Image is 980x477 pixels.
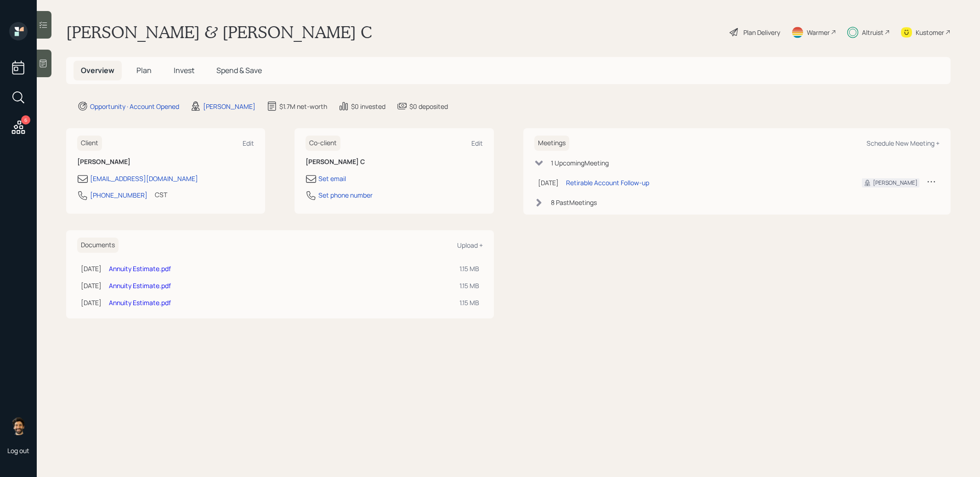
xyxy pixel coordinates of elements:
[81,264,102,273] div: [DATE]
[216,65,262,75] span: Spend & Save
[459,281,479,290] div: 1.15 MB
[90,174,198,183] div: [EMAIL_ADDRESS][DOMAIN_NAME]
[873,179,918,187] div: [PERSON_NAME]
[81,298,102,307] div: [DATE]
[77,238,119,253] h6: Documents
[916,28,944,37] div: Kustomer
[538,178,559,187] div: [DATE]
[77,136,102,151] h6: Client
[155,190,167,199] div: CST
[318,190,373,200] div: Set phone number
[90,102,179,111] div: Opportunity · Account Opened
[459,264,479,273] div: 1.15 MB
[109,264,171,273] a: Annuity Estimate.pdf
[109,281,171,290] a: Annuity Estimate.pdf
[9,417,28,435] img: eric-schwartz-headshot.png
[174,65,194,75] span: Invest
[90,190,147,200] div: [PHONE_NUMBER]
[457,241,483,250] div: Upload +
[551,158,609,168] div: 1 Upcoming Meeting
[807,28,830,37] div: Warmer
[351,102,385,111] div: $0 invested
[867,139,940,148] div: Schedule New Meeting +
[7,446,29,455] div: Log out
[566,178,649,187] div: Retirable Account Follow-up
[136,65,152,75] span: Plan
[862,28,884,37] div: Altruist
[743,28,780,37] div: Plan Delivery
[81,65,114,75] span: Overview
[409,102,448,111] div: $0 deposited
[109,298,171,307] a: Annuity Estimate.pdf
[306,136,340,151] h6: Co-client
[306,158,482,166] h6: [PERSON_NAME] C
[279,102,327,111] div: $1.7M net-worth
[203,102,255,111] div: [PERSON_NAME]
[551,198,597,207] div: 8 Past Meeting s
[318,174,346,183] div: Set email
[66,22,372,42] h1: [PERSON_NAME] & [PERSON_NAME] C
[459,298,479,307] div: 1.15 MB
[77,158,254,166] h6: [PERSON_NAME]
[243,139,254,148] div: Edit
[81,281,102,290] div: [DATE]
[534,136,569,151] h6: Meetings
[471,139,483,148] div: Edit
[21,115,30,125] div: 6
